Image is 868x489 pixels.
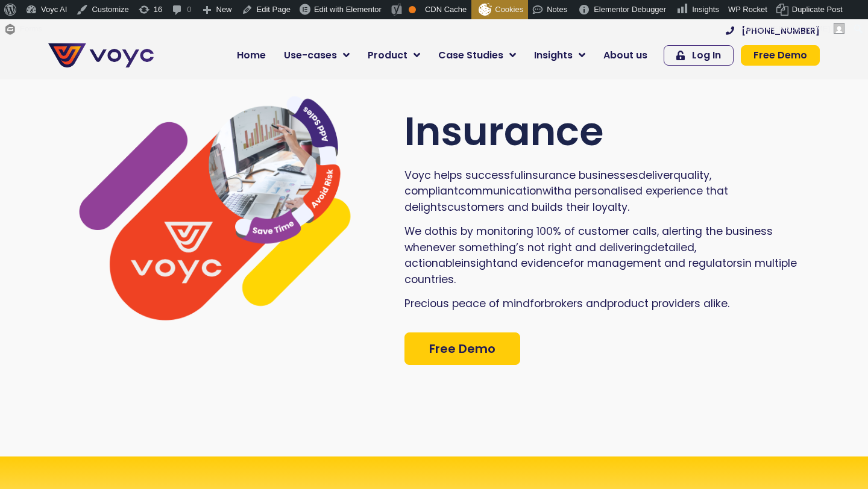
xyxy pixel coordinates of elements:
[726,26,820,35] a: [PHONE_NUMBER]
[284,48,337,63] span: Use-cases
[429,43,525,67] a: Case Studies
[409,6,416,13] div: OK
[404,184,728,214] span: that delights
[404,332,520,365] a: Free Demo
[694,296,729,311] span: s alike.
[627,200,629,214] span: .
[275,43,359,67] a: Use-cases
[624,240,650,255] span: ering
[48,43,154,67] img: voyc-full-logo
[564,184,703,198] span: a personalised experience
[570,256,737,270] span: for management and regulator
[603,48,647,63] span: About us
[741,45,820,66] a: Free Demo
[594,43,656,67] a: About us
[753,51,807,60] span: Free Demo
[237,48,266,63] span: Home
[497,256,570,270] span: and evidence
[736,19,849,39] a: Howdy,
[359,43,429,67] a: Product
[664,45,734,66] a: Log In
[673,168,709,182] span: quality
[638,168,673,182] span: deliver
[20,19,42,39] span: Forms
[626,168,638,182] span: es
[404,168,523,182] span: Voyc helps successful
[498,200,627,214] span: s and builds their loyalty
[404,256,797,286] span: in multiple countries.
[429,343,495,355] span: Free Demo
[404,108,804,155] h2: Insurance
[607,296,694,311] span: product provider
[228,43,275,67] a: Home
[530,296,544,311] span: for
[692,51,721,60] span: Log In
[544,296,607,311] span: brokers and
[461,256,497,270] span: insight
[404,224,773,254] span: s, alerting the business whenever something’s not right and deliv
[368,48,407,63] span: Product
[542,184,564,198] span: with
[534,48,573,63] span: Insights
[404,224,438,238] span: We do
[438,224,639,238] span: this by monitoring 100% of customer c
[314,5,382,14] span: Edit with Elementor
[458,184,542,198] span: communication
[737,256,743,270] span: s
[639,224,651,238] span: all
[447,200,498,214] span: customer
[523,168,626,182] span: insurance business
[525,43,594,67] a: Insights
[410,296,530,311] span: recious peace of mind
[766,24,830,33] span: [PERSON_NAME]
[438,48,503,63] span: Case Studies
[404,296,410,311] span: P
